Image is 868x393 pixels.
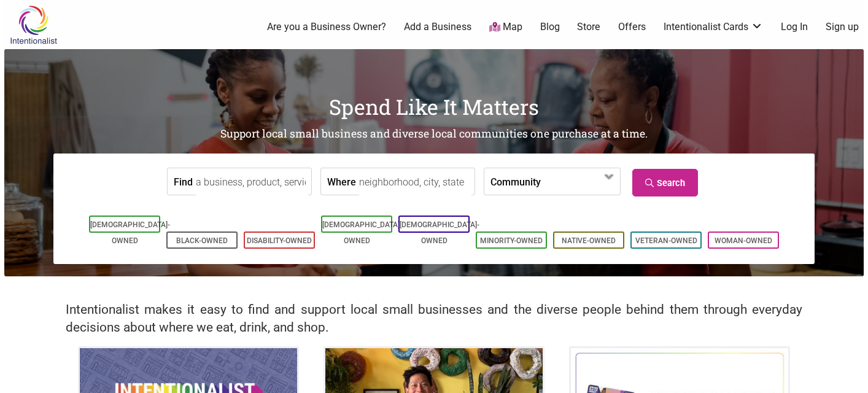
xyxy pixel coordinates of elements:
img: Intentionalist [4,5,63,45]
label: Where [327,168,356,195]
a: Blog [540,20,560,34]
a: Intentionalist Cards [664,20,763,34]
a: Black-Owned [176,236,228,245]
h1: Spend Like It Matters [4,92,864,122]
h2: Support local small business and diverse local communities one purchase at a time. [4,126,864,142]
a: Store [577,20,600,34]
a: Woman-Owned [715,236,772,245]
a: Are you a Business Owner? [267,20,386,34]
a: Log In [781,20,808,34]
label: Community [490,168,541,195]
a: Veteran-Owned [635,236,697,245]
a: Add a Business [404,20,471,34]
a: [DEMOGRAPHIC_DATA]-Owned [400,220,479,245]
label: Find [174,168,193,195]
a: Offers [618,20,646,34]
a: Minority-Owned [480,236,543,245]
a: Disability-Owned [247,236,312,245]
h2: Intentionalist makes it easy to find and support local small businesses and the diverse people be... [66,301,802,337]
a: Search [632,169,698,196]
a: Map [489,20,522,34]
input: a business, product, service [196,168,308,196]
a: Native-Owned [562,236,616,245]
a: Sign up [826,20,859,34]
a: [DEMOGRAPHIC_DATA]-Owned [322,220,402,245]
input: neighborhood, city, state [359,168,471,196]
a: [DEMOGRAPHIC_DATA]-Owned [90,220,170,245]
